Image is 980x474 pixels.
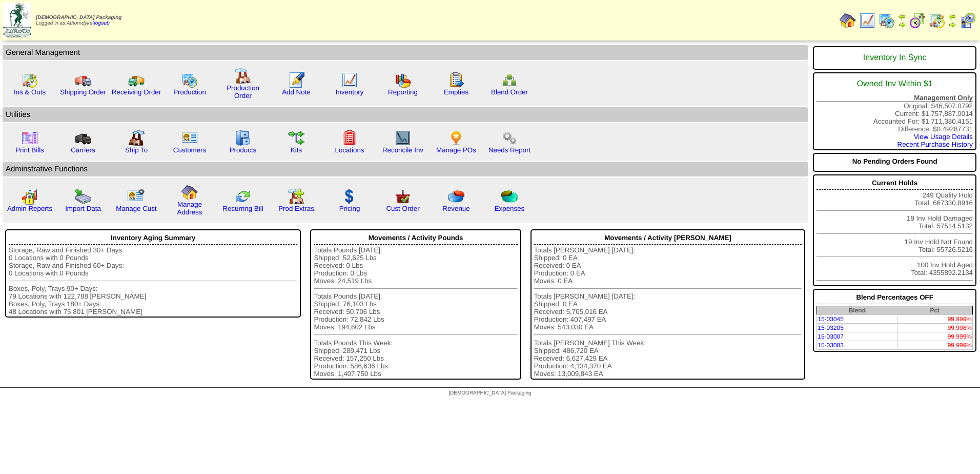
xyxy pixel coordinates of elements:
[444,88,468,96] a: Empties
[3,3,31,37] img: zoroco-logo-small.webp
[859,12,875,29] img: line_graph.gif
[22,188,38,205] img: graph2.png
[22,130,38,146] img: invoice2.gif
[235,68,251,84] img: factory.gif
[448,390,531,396] span: [DEMOGRAPHIC_DATA] Packaging
[3,45,808,60] td: General Management
[71,146,95,154] a: Carriers
[128,72,145,88] img: truck2.gif
[181,184,198,201] img: home.gif
[336,88,364,96] a: Inventory
[897,332,972,341] td: 99.999%
[335,146,364,154] a: Locations
[7,205,52,212] a: Admin Reports
[813,174,976,286] div: 249 Quality Hold Total: 667330.8916 19 Inv Hold Damaged Total: 57514.5132 19 Inv Hold Not Found T...
[501,72,518,88] img: network.png
[291,146,302,154] a: Kits
[3,107,808,122] td: Utilities
[14,88,46,96] a: Ins & Outs
[127,188,146,205] img: managecust.png
[75,72,91,88] img: truck.gif
[278,205,314,212] a: Prod Extras
[36,15,121,21] span: [DEMOGRAPHIC_DATA] Packaging
[288,72,304,88] img: orders.gif
[818,333,844,340] a: 15-03007
[840,12,856,29] img: home.gif
[448,130,464,146] img: po.png
[75,188,91,205] img: import.gif
[65,205,101,212] a: Import Data
[177,201,202,216] a: Manage Address
[817,306,897,315] th: Blend
[816,94,973,102] div: Management Only
[60,88,106,96] a: Shipping Order
[92,21,110,26] a: (logout)
[173,88,206,96] a: Production
[128,130,145,146] img: factory2.gif
[288,188,304,205] img: prodextras.gif
[898,21,906,29] img: arrowright.gif
[3,162,808,176] td: Adminstrative Functions
[235,130,251,146] img: cabinet.gif
[222,205,263,212] a: Recurring Bill
[816,155,973,168] div: No Pending Orders Found
[22,72,38,88] img: calendarinout.gif
[341,130,358,146] img: locations.gif
[879,12,895,29] img: calendarprod.gif
[442,205,469,212] a: Revenue
[227,84,259,100] a: Production Order
[813,72,976,150] div: Original: $46,507.0792 Current: $1,757,887.0014 Accounted For: $1,711,380.4151 Difference: $0.492...
[897,324,972,332] td: 99.998%
[36,15,121,26] span: Logged in as Athorndyke
[898,12,906,21] img: arrowleft.gif
[948,12,956,21] img: arrowleft.gif
[501,188,518,205] img: pie_chart2.png
[818,324,844,331] a: 15-03205
[816,74,973,94] div: Owned Inv Within $1
[116,205,156,212] a: Manage Cust
[929,12,945,29] img: calendarinout.gif
[436,146,476,154] a: Manage POs
[818,342,844,349] a: 15-03083
[495,205,525,212] a: Expenses
[314,231,517,245] div: Movements / Activity Pounds
[75,130,91,146] img: truck3.gif
[9,231,297,245] div: Inventory Aging Summary
[816,291,973,304] div: Blend Percentages OFF
[235,188,251,205] img: reconcile.gif
[288,130,304,146] img: workflow.gif
[959,12,976,29] img: calendarcustomer.gif
[382,146,423,154] a: Reconcile Inv
[897,306,972,315] th: Pct
[534,246,802,378] div: Totals [PERSON_NAME] [DATE]: Shipped: 0 EA Received: 0 EA Production: 0 EA Moves: 0 EA Totals [PE...
[534,231,802,245] div: Movements / Activity [PERSON_NAME]
[395,72,411,88] img: graph.gif
[897,315,972,324] td: 99.999%
[181,72,198,88] img: calendarprod.gif
[897,341,972,350] td: 99.999%
[448,72,464,88] img: workorder.gif
[341,188,358,205] img: dollar.gif
[488,146,530,154] a: Needs Report
[230,146,257,154] a: Products
[816,48,973,68] div: Inventory In Sync
[914,133,973,141] a: View Usage Details
[897,141,973,148] a: Recent Purchase History
[948,21,956,29] img: arrowright.gif
[9,246,297,315] div: Storage, Raw and Finished 30+ Days: 0 Locations with 0 Pounds Storage, Raw and Finished 60+ Days:...
[909,12,926,29] img: calendarblend.gif
[339,205,360,212] a: Pricing
[15,146,44,154] a: Print Bills
[395,188,411,205] img: cust_order.png
[501,130,518,146] img: workflow.png
[125,146,148,154] a: Ship To
[173,146,206,154] a: Customers
[818,315,844,323] a: 15-03045
[388,88,418,96] a: Reporting
[448,188,464,205] img: pie_chart.png
[491,88,528,96] a: Blend Order
[386,205,419,212] a: Cust Order
[395,130,411,146] img: line_graph2.gif
[181,130,198,146] img: customers.gif
[112,88,161,96] a: Receiving Order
